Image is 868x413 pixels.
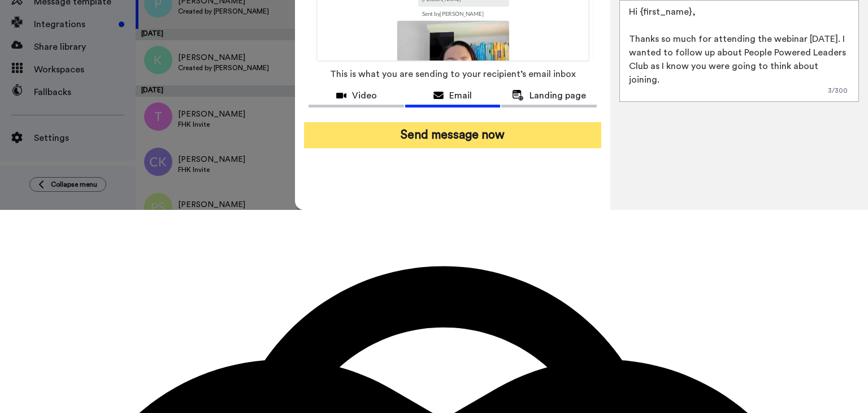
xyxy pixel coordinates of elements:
[449,89,472,102] span: Email
[397,20,509,132] img: 2Q==
[304,122,601,148] button: Send message now
[330,62,576,87] span: This is what you are sending to your recipient’s email inbox
[352,89,377,102] span: Video
[530,89,586,102] span: Landing page
[397,6,509,20] td: Sent by [PERSON_NAME]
